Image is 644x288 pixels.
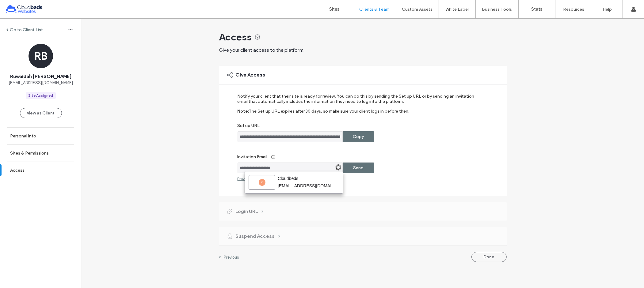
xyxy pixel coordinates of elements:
[20,108,62,118] button: View as Client
[238,151,480,163] label: Invitation Email
[29,44,53,68] div: RB
[10,168,25,173] label: Access
[29,93,53,98] div: Site Assigned
[482,7,512,12] label: Business Tools
[238,176,250,181] div: Preview
[219,31,252,43] span: Access
[10,27,43,32] label: Go to Client List
[249,109,410,123] label: The Set up URL expires after 30 days, so make sure your client logs in before then.
[10,133,36,139] label: Personal Info
[14,4,26,10] span: Help
[531,6,543,12] label: Stats
[238,109,249,123] label: Note:
[9,80,73,86] span: [EMAIL_ADDRESS][DOMAIN_NAME]
[603,7,612,12] label: Help
[330,6,340,12] label: Sites
[238,123,480,131] label: Set up URL
[33,4,92,11] div: Cloudbeds
[33,11,92,17] div: pro-services@cloudbeds.com
[236,233,275,240] span: Suspend Access
[359,7,390,12] label: Clients & Team
[10,151,49,156] label: Sites & Permissions
[335,164,341,170] img: svg+xml;base64,PHN2ZyB3aWR0aD0iMzMiIGhlaWdodD0iMzIiIHZpZXdCb3g9IjAgMCAzMyAzMiIgZmlsbD0ibm9uZSIgeG...
[219,47,305,53] span: Give your client access to the platform.
[353,131,364,142] label: Copy
[563,7,584,12] label: Resources
[238,94,480,109] label: Notify your client that their site is ready for review. You can do this by sending the Set up URL...
[219,255,239,260] a: Previous
[446,7,469,12] label: White Label
[471,252,507,262] button: Done
[236,72,265,78] span: Give Access
[353,162,364,174] label: Send
[236,208,258,215] span: Login URL
[10,73,71,80] span: Ruwaidah [PERSON_NAME]
[14,8,21,14] img: fs07twddxaaf7PIB4357
[224,255,239,260] label: Previous
[402,7,433,12] label: Custom Assets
